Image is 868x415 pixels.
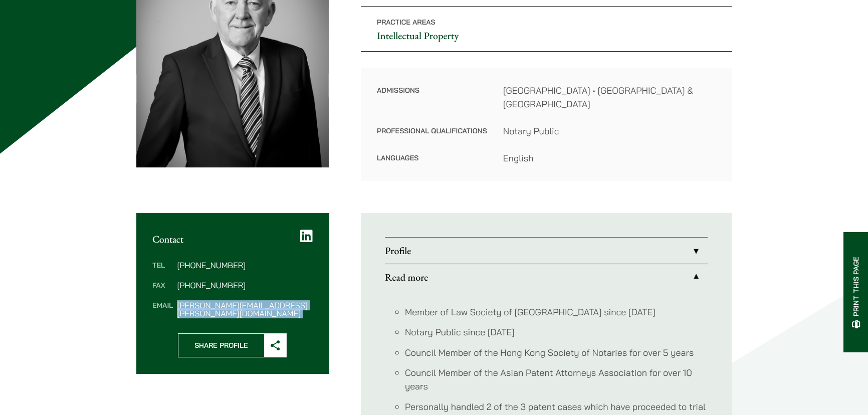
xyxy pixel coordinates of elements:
[503,84,716,111] dd: [GEOGRAPHIC_DATA] • [GEOGRAPHIC_DATA] & [GEOGRAPHIC_DATA]
[152,233,313,245] h2: Contact
[405,366,708,393] li: Council Member of the Asian Patent Attorneys Association for over 10 years
[377,151,487,165] dt: Languages
[152,301,173,317] dt: Email
[385,238,708,264] a: Profile
[377,18,436,27] span: Practice Areas
[152,261,173,281] dt: Tel
[178,333,287,357] button: Share Profile
[503,151,716,165] dd: English
[177,281,312,289] dd: [PHONE_NUMBER]
[377,84,487,124] dt: Admissions
[405,346,708,359] li: Council Member of the Hong Kong Society of Notaries for over 5 years
[405,325,708,339] li: Notary Public since [DATE]
[177,261,312,269] dd: [PHONE_NUMBER]
[377,29,459,42] a: Intellectual Property
[177,301,312,317] dd: [PERSON_NAME][EMAIL_ADDRESS][PERSON_NAME][DOMAIN_NAME]
[503,124,716,138] dd: Notary Public
[377,124,487,151] dt: Professional Qualifications
[152,281,173,301] dt: Fax
[405,305,708,319] li: Member of Law Society of [GEOGRAPHIC_DATA] since [DATE]
[385,264,708,290] a: Read more
[178,334,264,357] span: Share Profile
